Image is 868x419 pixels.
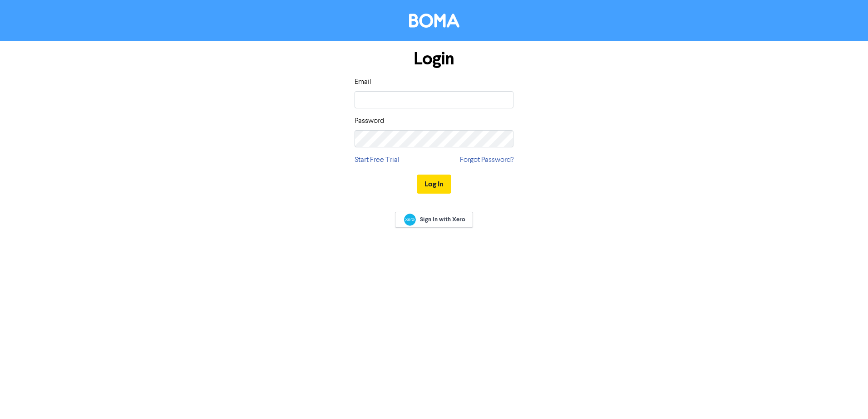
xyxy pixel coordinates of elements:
[355,155,399,166] a: Start Free Trial
[355,77,371,88] label: Email
[404,214,416,226] img: Xero logo
[417,175,451,194] button: Log In
[409,14,459,28] img: BOMA Logo
[420,215,465,224] span: Sign In with Xero
[395,212,473,228] a: Sign In with Xero
[460,155,513,166] a: Forgot Password?
[355,116,384,127] label: Password
[355,49,513,69] h1: Login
